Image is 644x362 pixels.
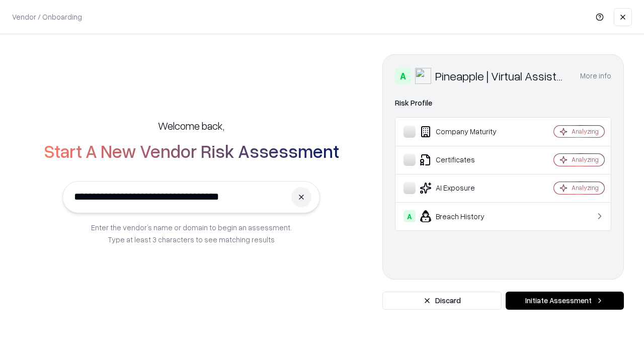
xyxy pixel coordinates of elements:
div: Company Maturity [404,126,524,138]
p: Enter the vendor’s name or domain to begin an assessment. Type at least 3 characters to see match... [91,221,292,245]
p: Vendor / Onboarding [12,12,82,22]
button: More info [580,67,611,85]
div: Analyzing [572,155,599,164]
div: AI Exposure [404,182,524,194]
div: Analyzing [572,127,599,136]
h2: Start A New Vendor Risk Assessment [44,141,339,161]
h5: Welcome back, [158,119,224,133]
div: Pineapple | Virtual Assistant Agency [435,68,568,84]
div: A [404,210,416,222]
div: Analyzing [572,184,599,192]
button: Discard [382,292,502,310]
div: Risk Profile [395,97,611,109]
button: Initiate Assessment [506,292,624,310]
img: Pineapple | Virtual Assistant Agency [415,68,431,84]
div: A [395,68,411,84]
div: Breach History [404,210,524,222]
div: Certificates [404,154,524,166]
